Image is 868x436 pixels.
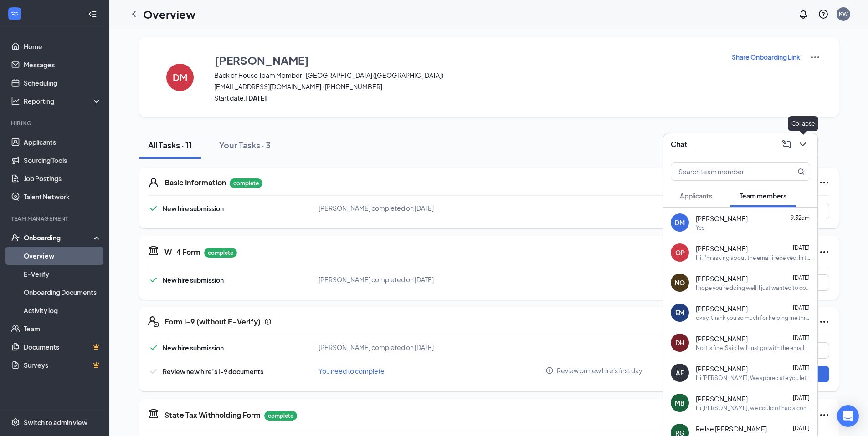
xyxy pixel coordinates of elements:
[214,52,720,68] button: [PERSON_NAME]
[696,244,748,253] span: [PERSON_NAME]
[696,424,767,433] span: ReJae [PERSON_NAME]
[24,319,102,338] a: Team
[24,169,102,188] a: Job Postings
[545,366,554,375] svg: Info
[791,214,810,221] span: 9:32am
[148,245,159,256] svg: TaxGovernmentIcon
[148,177,159,188] svg: User
[696,334,748,343] span: [PERSON_NAME]
[675,398,685,407] div: MB
[214,71,720,80] span: Back of House Team Member · [GEOGRAPHIC_DATA] ([GEOGRAPHIC_DATA])
[24,356,102,374] a: SurveysCrown
[219,139,271,151] div: Your Tasks · 3
[11,96,20,106] svg: Analysis
[215,52,309,68] h3: [PERSON_NAME]
[837,405,859,427] div: Open Intercom Messenger
[781,139,792,150] svg: ComposeMessage
[793,335,810,341] span: [DATE]
[164,177,226,188] h5: Basic Information
[318,343,434,351] span: [PERSON_NAME] completed on [DATE]
[148,203,159,214] svg: Checkmark
[24,133,102,151] a: Applicants
[676,368,684,377] div: AF
[230,178,262,188] p: complete
[264,318,272,325] svg: Info
[793,425,810,431] span: [DATE]
[793,395,810,401] span: [DATE]
[163,276,224,284] span: New hire submission
[696,374,810,382] div: Hi [PERSON_NAME], We appreciate you letting us know ahead of time and we are sad to see you go! I...
[24,338,102,356] a: DocumentsCrown
[557,366,642,375] span: Review on new hire's first day
[819,177,830,188] svg: Ellipses
[24,418,87,427] div: Switch to admin view
[24,283,102,301] a: Onboarding Documents
[696,304,748,313] span: [PERSON_NAME]
[797,168,805,175] svg: MagnifyingGlass
[675,278,685,287] div: NO
[696,364,748,373] span: [PERSON_NAME]
[318,275,434,284] span: [PERSON_NAME] completed on [DATE]
[793,304,810,311] span: [DATE]
[24,56,102,74] a: Messages
[24,301,102,319] a: Activity log
[696,224,704,232] div: Yes
[148,408,159,419] svg: TaxGovernmentIcon
[696,274,748,283] span: [PERSON_NAME]
[148,316,159,327] svg: FormI9EVerifyIcon
[696,404,810,412] div: Hi [PERSON_NAME], we could of had a conversation in regards to a pay increase. I recall from the ...
[675,308,684,317] div: EM
[696,284,810,292] div: I hope you’re doing well! I just wanted to confirm that I’ll be back in town on [DATE], and I’m e...
[11,418,20,427] svg: Settings
[818,9,829,20] svg: QuestionInfo
[128,9,139,20] svg: ChevronLeft
[779,137,794,152] button: ComposeMessage
[696,344,810,352] div: No it's fine. Said I will just go with the email time thanks.
[696,314,810,322] div: okay, thank you so much for helping me through this!
[796,137,810,152] button: ChevronDown
[24,188,102,206] a: Talent Network
[797,139,808,150] svg: ChevronDown
[696,394,748,403] span: [PERSON_NAME]
[793,274,810,281] span: [DATE]
[819,410,830,421] svg: Ellipses
[24,247,102,265] a: Overview
[318,204,434,212] span: [PERSON_NAME] completed on [DATE]
[732,52,800,61] p: Share Onboarding Link
[264,411,297,421] p: complete
[24,151,102,169] a: Sourcing Tools
[788,116,818,131] div: Collapse
[88,10,97,19] svg: Collapse
[214,93,720,102] span: Start date:
[157,52,203,102] button: DM
[810,52,821,63] img: More Actions
[696,214,748,223] span: [PERSON_NAME]
[24,37,102,56] a: Home
[731,52,801,62] button: Share Onboarding Link
[164,317,261,327] h5: Form I-9 (without E-Verify)
[10,9,19,18] svg: WorkstreamLogo
[164,247,200,257] h5: W-4 Form
[11,215,100,223] div: Team Management
[740,192,786,200] span: Team members
[148,139,192,151] div: All Tasks · 11
[24,233,94,242] div: Onboarding
[148,366,159,377] svg: Checkmark
[671,139,687,149] h3: Chat
[143,6,195,22] h1: Overview
[839,10,848,18] div: KW
[246,94,267,102] strong: [DATE]
[793,365,810,371] span: [DATE]
[793,244,810,251] span: [DATE]
[318,367,385,375] span: You need to complete
[671,163,779,180] input: Search team member
[675,218,685,227] div: DM
[163,344,224,352] span: New hire submission
[11,119,100,127] div: Hiring
[696,254,810,262] div: Hi, I'm asking about the email i received. In the email it mentions to wear non slip shoes and bl...
[798,9,809,20] svg: Notifications
[164,410,261,420] h5: State Tax Withholding Form
[148,274,159,285] svg: Checkmark
[11,233,20,242] svg: UserCheck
